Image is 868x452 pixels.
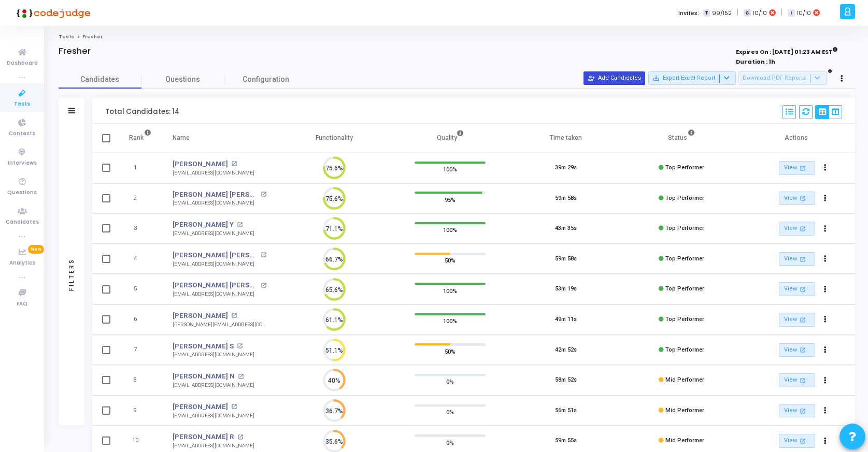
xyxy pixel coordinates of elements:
td: 4 [118,244,162,274]
div: 53m 19s [555,285,577,294]
button: Actions [818,222,833,236]
td: 7 [118,335,162,366]
div: [EMAIL_ADDRESS][DOMAIN_NAME] [173,412,254,420]
button: Actions [818,161,833,176]
a: [PERSON_NAME] [PERSON_NAME] [173,250,258,260]
strong: Duration : 1h [736,57,775,66]
mat-icon: person_add_alt [588,75,595,82]
button: Actions [818,373,833,388]
div: Filters [67,217,76,331]
div: Time taken [550,132,582,143]
button: Add Candidates [584,71,645,85]
a: View [779,434,815,448]
mat-icon: open_in_new [799,315,807,324]
span: 0% [446,437,454,447]
a: [PERSON_NAME] R [173,432,234,442]
td: 2 [118,183,162,214]
a: View [779,373,815,387]
span: 100% [443,316,457,326]
span: Mid Performer [665,437,704,444]
mat-icon: open_in_new [799,436,807,445]
a: [PERSON_NAME] N [173,371,235,382]
div: [EMAIL_ADDRESS][DOMAIN_NAME] [173,290,266,298]
span: 100% [443,225,457,235]
span: Top Performer [665,195,704,201]
mat-icon: open_in_new [261,283,266,288]
div: 49m 11s [555,315,577,324]
a: View [779,343,815,357]
button: Actions [818,343,833,357]
button: Export Excel Report [648,71,736,85]
span: Candidates [6,218,39,227]
td: 9 [118,396,162,426]
span: | [781,7,782,18]
span: T [703,9,710,17]
mat-icon: open_in_new [238,374,244,380]
a: [PERSON_NAME] S [173,341,234,352]
a: Tests [59,34,74,40]
h4: Fresher [59,46,91,56]
mat-icon: open_in_new [231,313,237,318]
span: Tests [14,100,30,109]
span: Top Performer [665,255,704,262]
mat-icon: open_in_new [237,222,243,228]
div: [EMAIL_ADDRESS][DOMAIN_NAME] [173,230,254,238]
mat-icon: open_in_new [799,194,807,202]
div: 56m 51s [555,406,577,415]
div: [EMAIL_ADDRESS][DOMAIN_NAME] [173,382,254,389]
span: Interviews [8,159,37,168]
mat-icon: open_in_new [799,164,807,172]
button: Actions [818,191,833,206]
a: [PERSON_NAME] [173,311,228,321]
label: Invites: [678,9,699,18]
div: 42m 52s [555,346,577,355]
div: Name [173,132,190,143]
th: Rank [118,124,162,153]
div: [EMAIL_ADDRESS][DOMAIN_NAME] [173,199,266,207]
button: Download PDF Reports [738,71,827,85]
div: [PERSON_NAME][EMAIL_ADDRESS][DOMAIN_NAME] [173,321,266,329]
mat-icon: open_in_new [261,252,266,258]
a: [PERSON_NAME] [PERSON_NAME] [173,189,258,200]
span: Questions [141,74,224,85]
span: Candidates [59,74,141,85]
span: 0% [446,407,454,417]
mat-icon: open_in_new [261,192,266,197]
mat-icon: open_in_new [799,345,807,354]
span: Mid Performer [665,376,704,383]
a: View [779,161,815,175]
button: Actions [818,313,833,327]
strong: Expires On : [DATE] 01:23 AM EST [736,45,838,56]
nav: breadcrumb [59,34,855,40]
mat-icon: save_alt [652,75,660,82]
div: 39m 29s [555,164,577,172]
td: 5 [118,274,162,304]
div: 59m 55s [555,436,577,445]
button: Actions [818,434,833,448]
a: View [779,252,815,266]
span: Contests [9,129,35,138]
span: Top Performer [665,285,704,292]
span: C [744,9,750,17]
div: 43m 35s [555,224,577,233]
span: New [28,245,44,254]
a: [PERSON_NAME] [173,402,228,412]
span: 100% [443,164,457,174]
a: [PERSON_NAME] [173,159,228,169]
mat-icon: open_in_new [799,406,807,415]
a: [PERSON_NAME] Y [173,220,234,230]
span: Dashboard [7,59,38,68]
div: Total Candidates: 14 [105,108,179,116]
div: [EMAIL_ADDRESS][DOMAIN_NAME] [173,442,254,450]
div: 59m 58s [555,255,577,264]
a: [PERSON_NAME] [PERSON_NAME] [173,280,258,290]
span: Configuration [243,74,289,85]
mat-icon: open_in_new [237,343,243,349]
button: Actions [818,282,833,297]
img: logo [13,3,91,23]
mat-icon: open_in_new [799,285,807,294]
a: View [779,192,815,206]
div: View Options [815,105,842,119]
